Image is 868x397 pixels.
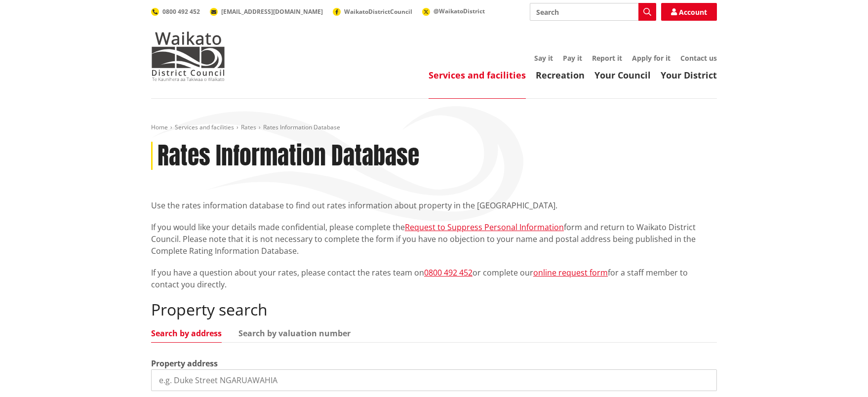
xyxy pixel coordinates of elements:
[661,69,717,81] a: Your District
[221,7,323,16] span: [EMAIL_ADDRESS][DOMAIN_NAME]
[151,357,218,369] label: Property address
[151,123,168,131] a: Home
[592,53,622,63] a: Report it
[405,222,564,233] a: Request to Suppress Personal Information
[241,123,256,131] a: Rates
[175,123,234,131] a: Services and facilities
[151,7,200,16] a: 0800 492 452
[151,267,717,290] p: If you have a question about your rates, please contact the rates team on or complete our for a s...
[422,7,485,15] a: @WaikatoDistrict
[424,267,473,278] a: 0800 492 452
[263,123,340,131] span: Rates Information Database
[151,199,717,211] p: Use the rates information database to find out rates information about property in the [GEOGRAPHI...
[210,7,323,16] a: [EMAIL_ADDRESS][DOMAIN_NAME]
[151,369,717,391] input: e.g. Duke Street NGARUAWAHIA
[434,7,485,15] span: @WaikatoDistrict
[344,7,412,16] span: WaikatoDistrictCouncil
[151,329,222,337] a: Search by address
[533,267,608,278] a: online request form
[333,7,412,16] a: WaikatoDistrictCouncil
[530,3,656,21] input: Search input
[158,142,419,170] h1: Rates Information Database
[151,123,717,132] nav: breadcrumb
[238,329,351,337] a: Search by valuation number
[534,53,553,63] a: Say it
[151,32,225,81] img: Waikato District Council - Te Kaunihera aa Takiwaa o Waikato
[536,69,585,81] a: Recreation
[594,69,651,81] a: Your Council
[151,221,717,257] p: If you would like your details made confidential, please complete the form and return to Waikato ...
[563,53,582,63] a: Pay it
[429,69,526,81] a: Services and facilities
[680,53,717,63] a: Contact us
[162,7,200,16] span: 0800 492 452
[632,53,671,63] a: Apply for it
[661,3,717,21] a: Account
[151,300,717,319] h2: Property search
